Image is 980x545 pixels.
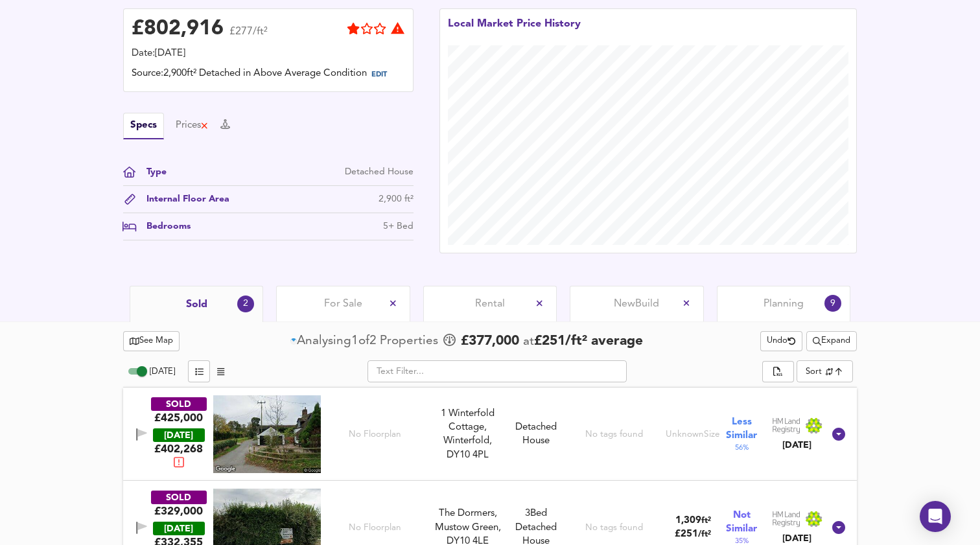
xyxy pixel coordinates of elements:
[229,27,268,45] span: £277/ft²
[762,361,793,383] div: split button
[324,297,362,311] span: For Sale
[461,332,519,351] span: £ 377,000
[448,17,581,45] div: Local Market Price History
[434,407,502,463] div: 1 Winterfold Cottage, Winterfold, DY10 4PL
[614,297,659,311] span: New Build
[154,504,203,518] div: £329,000
[290,332,441,350] div: of Propert ies
[726,415,757,443] span: Less Similar
[151,491,207,504] div: SOLD
[349,428,401,441] span: No Floorplan
[772,417,822,434] img: Land Registry
[813,334,850,349] span: Expand
[523,336,534,348] span: at
[136,192,229,206] div: Internal Floor Area
[132,47,405,61] div: Date: [DATE]
[154,411,203,425] div: £425,000
[379,192,414,206] div: 2,900 ft²
[772,439,822,452] div: [DATE]
[698,530,711,539] span: / ft²
[132,19,224,39] div: £ 802,916
[764,297,804,311] span: Planning
[675,516,701,526] span: 1,309
[130,334,173,349] span: See Map
[760,331,802,351] button: Undo
[153,522,205,535] div: [DATE]
[136,165,167,179] div: Type
[797,360,853,382] div: Sort
[153,428,205,442] div: [DATE]
[349,522,401,534] span: No Floorplan
[772,532,822,545] div: [DATE]
[297,332,351,350] div: Analysing
[507,421,565,448] div: Detached House
[831,426,846,442] svg: Show Details
[831,520,846,535] svg: Show Details
[772,511,822,528] img: Land Registry
[383,220,414,233] div: 5+ Bed
[822,293,843,314] div: 9
[585,522,643,534] div: No tags found
[154,442,203,472] span: £ 402,268
[726,509,757,536] span: Not Similar
[367,360,627,382] input: Text Filter...
[767,334,796,349] span: Undo
[123,113,164,139] button: Specs
[806,331,857,351] div: split button
[213,395,321,473] img: streetview
[735,443,749,453] span: 56 %
[151,397,207,411] div: SOLD
[534,334,643,348] span: £ 251 / ft² average
[475,297,505,311] span: Rental
[345,165,414,179] div: Detached House
[666,428,720,441] div: Unknown Size
[806,331,857,351] button: Expand
[371,71,387,78] span: EDIT
[237,296,254,312] div: 2
[675,529,711,539] span: £ 251
[585,428,643,441] div: No tags found
[186,297,207,312] span: Sold
[150,367,175,376] span: [DATE]
[369,332,377,350] span: 2
[136,220,191,233] div: Bedrooms
[176,119,209,133] button: Prices
[123,331,180,351] button: See Map
[132,67,405,84] div: Source: 2,900ft² Detached in Above Average Condition
[123,388,857,481] div: SOLD£425,000 [DATE]£402,268No Floorplan1 Winterfold Cottage, Winterfold, DY10 4PLDetached HouseNo...
[701,516,711,525] span: ft²
[351,332,358,350] span: 1
[920,501,951,532] div: Open Intercom Messenger
[806,365,822,378] div: Sort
